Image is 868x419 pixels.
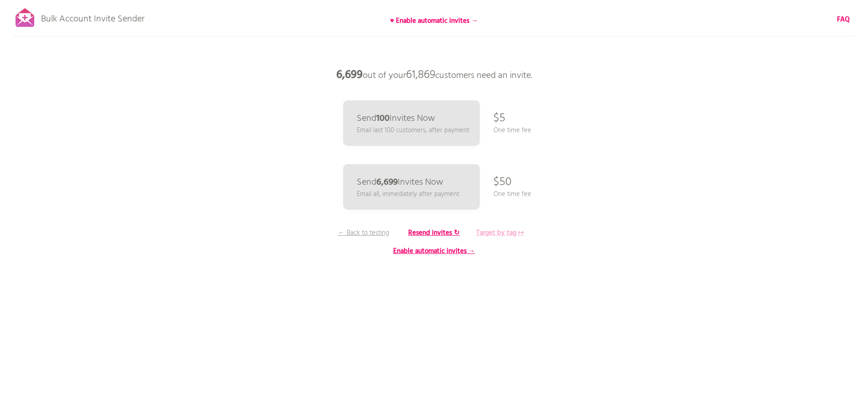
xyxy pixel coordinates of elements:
a: FAQ [837,15,850,25]
b: Target by tag ↦ [476,228,524,238]
p: One time fee [493,125,531,135]
b: ♥ Enable automatic invites → [390,16,478,26]
b: 100 [376,111,390,126]
p: out of your customers need an invite. [298,62,571,89]
p: Send Invites Now [357,178,443,187]
b: Resend invites ↻ [408,228,460,238]
b: 6,699 [376,175,398,190]
b: Enable automatic invites → [393,246,475,257]
p: Email last 100 customers, after payment [357,125,469,135]
b: 6,699 [336,66,363,84]
p: Send Invites Now [357,114,435,123]
p: $5 [493,105,505,132]
p: Email all, immediately after payment [357,189,459,199]
p: One time fee [493,189,531,199]
p: $50 [493,169,512,196]
p: Bulk Account Invite Sender [41,5,144,28]
a: Send6,699Invites Now Email all, immediately after payment [343,164,480,210]
a: Send100Invites Now Email last 100 customers, after payment [343,100,480,146]
span: 61,869 [406,66,435,84]
p: ← Back to testing [329,228,398,238]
